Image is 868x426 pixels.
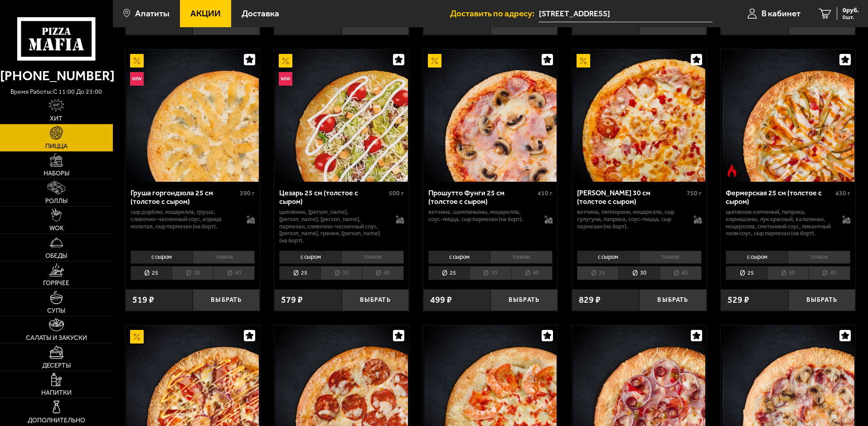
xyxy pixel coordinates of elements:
[242,9,279,18] span: Доставка
[572,49,707,182] a: АкционныйПрошутто Формаджио 30 см (толстое с сыром)
[577,189,684,206] div: [PERSON_NAME] 30 см (толстое с сыром)
[687,189,702,197] span: 750 г
[809,266,850,280] li: 40
[618,266,659,280] li: 30
[274,49,409,182] a: АкционныйНовинкаЦезарь 25 см (толстое с сыром)
[726,266,767,280] li: 25
[131,208,238,230] p: сыр дорблю, моцарелла, груша, сливочно-чесночный соус, корица молотая, сыр пармезан (на борт).
[579,295,601,305] span: 829 ₽
[725,164,739,178] img: Острое блюдо
[190,9,221,18] span: Акции
[362,266,404,280] li: 40
[424,49,557,182] img: Прошутто Фунги 25 см (толстое с сыром)
[490,251,553,263] li: тонкое
[538,189,553,197] span: 410 г
[45,143,68,150] span: Пицца
[42,363,71,369] span: Десерты
[47,308,65,314] span: Супы
[281,295,303,305] span: 579 ₽
[721,49,855,182] a: Острое блюдоФермерская 25 см (толстое с сыром)
[45,253,67,259] span: Обеды
[539,5,713,22] span: Мурманская область, улица Космонавтов, 12
[577,266,618,280] li: 25
[342,289,409,311] button: Выбрать
[341,251,404,263] li: тонкое
[41,390,72,396] span: Напитки
[659,266,701,280] li: 40
[132,295,154,305] span: 519 ₽
[428,54,441,68] img: Акционный
[132,19,154,29] span: 549 ₽
[727,295,749,305] span: 529 ₽
[320,266,362,280] li: 30
[389,189,404,197] span: 500 г
[726,208,833,237] p: цыпленок копченый, паприка, корнишоны, лук красный, халапеньо, моцарелла, сметанный соус, пикантн...
[131,251,193,263] li: с сыром
[511,266,553,280] li: 40
[428,208,536,223] p: ветчина, шампиньоны, моцарелла, соус-пицца, сыр пармезан (на борт).
[726,189,833,206] div: Фермерская 25 см (толстое с сыром)
[761,9,800,18] span: В кабинет
[843,15,859,20] span: 0 шт.
[639,289,706,311] button: Выбрать
[45,198,68,204] span: Роллы
[428,189,536,206] div: Прошутто Фунги 25 см (толстое с сыром)
[639,251,702,263] li: тонкое
[573,49,705,182] img: Прошутто Формаджио 30 см (толстое с сыром)
[43,280,69,286] span: Горячее
[722,49,854,182] img: Фермерская 25 см (толстое с сыром)
[450,9,539,18] span: Доставить по адресу:
[131,266,172,280] li: 25
[279,54,292,68] img: Акционный
[577,208,684,230] p: ветчина, пепперони, моцарелла, сыр сулугуни, паприка, соус-пицца, сыр пармезан (на борт).
[788,289,855,311] button: Выбрать
[130,330,144,344] img: Акционный
[130,72,144,86] img: Новинка
[49,225,63,232] span: WOK
[423,49,558,182] a: АкционныйПрошутто Фунги 25 см (толстое с сыром)
[767,266,809,280] li: 30
[44,170,69,177] span: Наборы
[279,251,341,263] li: с сыром
[279,189,387,206] div: Цезарь 25 см (толстое с сыром)
[28,417,85,424] span: Дополнительно
[279,72,292,86] img: Новинка
[240,189,255,197] span: 390 г
[26,335,87,341] span: Салаты и закуски
[50,116,63,122] span: Хит
[490,289,558,311] button: Выбрать
[430,295,452,305] span: 499 ₽
[275,49,407,182] img: Цезарь 25 см (толстое с сыром)
[193,289,260,311] button: Выбрать
[428,266,470,280] li: 25
[788,251,850,263] li: тонкое
[428,251,490,263] li: с сыром
[135,9,170,18] span: Апатиты
[131,189,238,206] div: Груша горгондзола 25 см (толстое с сыром)
[577,251,639,263] li: с сыром
[213,266,255,280] li: 40
[281,19,303,29] span: 479 ₽
[172,266,213,280] li: 30
[279,208,387,245] p: цыпленок, [PERSON_NAME], [PERSON_NAME], [PERSON_NAME], пармезан, сливочно-чесночный соус, [PERSON...
[539,5,713,22] input: Ваш адрес доставки
[579,19,601,29] span: 519 ₽
[279,266,320,280] li: 25
[430,19,452,29] span: 599 ₽
[126,49,259,182] img: Груша горгондзола 25 см (толстое с сыром)
[577,54,590,68] img: Акционный
[193,251,255,263] li: тонкое
[126,49,260,182] a: АкционныйНовинкаГруша горгондзола 25 см (толстое с сыром)
[843,7,859,14] span: 0 руб.
[727,19,749,29] span: 579 ₽
[726,251,788,263] li: с сыром
[130,54,144,68] img: Акционный
[470,266,511,280] li: 30
[835,189,850,197] span: 430 г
